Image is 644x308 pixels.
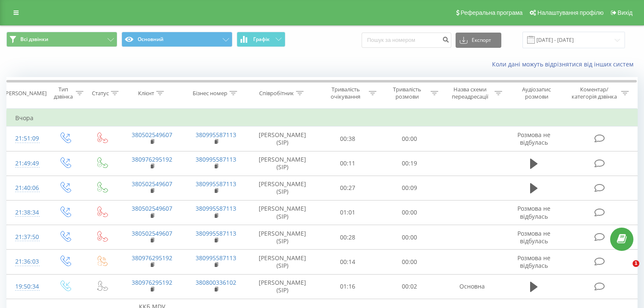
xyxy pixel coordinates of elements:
div: 21:51:09 [15,130,38,147]
td: [PERSON_NAME] (SIP) [248,250,317,274]
div: 19:50:34 [15,278,38,295]
span: Розмова не відбулась [517,254,550,269]
td: Вчора [7,110,638,126]
td: Основна [440,274,504,299]
a: 380976295192 [132,155,172,163]
a: 380502549607 [132,204,172,212]
input: Пошук за номером [362,33,451,48]
a: Коли дані можуть відрізнятися вiд інших систем [492,60,638,68]
button: Основний [122,32,232,47]
td: 00:38 [317,126,379,151]
button: Графік [237,32,285,47]
div: Клієнт [138,90,154,97]
div: Бізнес номер [193,90,227,97]
td: 00:02 [379,274,440,299]
div: Аудіозапис розмови [512,86,561,100]
a: 380995587113 [196,180,236,188]
a: 380995587113 [196,204,236,212]
td: 00:27 [317,176,379,200]
a: 380800336102 [196,278,236,286]
div: [PERSON_NAME] [4,90,47,97]
td: [PERSON_NAME] (SIP) [248,200,317,225]
button: Всі дзвінки [6,32,117,47]
a: 380995587113 [196,131,236,139]
button: Експорт [456,33,501,48]
a: 380502549607 [132,131,172,139]
td: 00:00 [379,200,440,225]
td: 00:00 [379,126,440,151]
div: 21:36:03 [15,253,38,270]
span: Налаштування профілю [537,9,603,16]
span: Реферальна програма [461,9,523,16]
span: Розмова не відбулась [517,204,550,220]
td: 00:14 [317,250,379,274]
div: 21:38:34 [15,204,38,221]
iframe: Intercom live chat [615,260,636,280]
div: Тривалість очікування [325,86,367,100]
td: 00:28 [317,225,379,250]
div: Статус [92,90,109,97]
span: Розмова не відбулась [517,229,550,245]
a: 380995587113 [196,229,236,237]
a: 380976295192 [132,254,172,262]
span: Графік [253,36,270,42]
td: 00:19 [379,151,440,176]
a: 380502549607 [132,229,172,237]
span: 1 [633,260,639,267]
td: 01:01 [317,200,379,225]
div: 21:37:50 [15,229,38,245]
td: 00:00 [379,225,440,250]
div: Тип дзвінка [53,86,73,100]
a: 380995587113 [196,254,236,262]
a: 380976295192 [132,278,172,286]
td: [PERSON_NAME] (SIP) [248,126,317,151]
a: 380995587113 [196,155,236,163]
div: 21:40:06 [15,180,38,196]
div: Назва схеми переадресації [448,86,492,100]
td: 00:11 [317,151,379,176]
span: Вихід [618,9,633,16]
td: [PERSON_NAME] (SIP) [248,274,317,299]
td: [PERSON_NAME] (SIP) [248,225,317,250]
a: 380502549607 [132,180,172,188]
div: Тривалість розмови [386,86,428,100]
span: Всі дзвінки [20,36,48,43]
div: Коментар/категорія дзвінка [569,86,619,100]
span: Розмова не відбулась [517,131,550,146]
td: 00:00 [379,250,440,274]
td: 01:16 [317,274,379,299]
td: 00:09 [379,176,440,200]
td: [PERSON_NAME] (SIP) [248,151,317,176]
div: Співробітник [259,90,294,97]
td: [PERSON_NAME] (SIP) [248,176,317,200]
div: 21:49:49 [15,155,38,172]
